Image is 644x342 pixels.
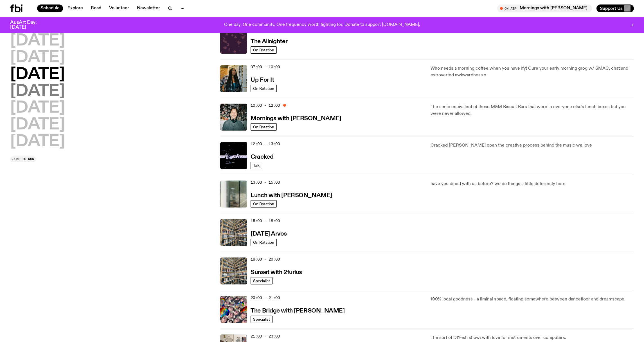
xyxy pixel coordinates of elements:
a: [DATE] Arvos [251,230,287,237]
a: Schedule [37,4,63,12]
a: On Rotation [251,200,277,208]
a: Cracked [251,153,273,160]
img: A corner shot of the fbi music library [220,257,247,284]
span: 18:00 - 20:00 [251,257,280,262]
h3: AusArt Day: [DATE] [10,20,46,30]
h3: The Bridge with [PERSON_NAME] [251,308,344,314]
span: 15:00 - 18:00 [251,218,280,224]
p: The sort of DIY-ish show: with love for instruments over computers. [431,334,634,341]
span: 20:00 - 21:00 [251,295,280,300]
span: Support Us [600,6,623,11]
span: On Rotation [253,125,274,129]
a: Up For It [251,76,274,83]
span: On Rotation [253,48,274,52]
button: [DATE] [10,84,65,99]
span: Jump to now [12,158,34,161]
a: The Allnighter [251,38,287,45]
a: Specialist [251,316,273,323]
span: 07:00 - 10:00 [251,64,280,70]
span: On Rotation [253,202,274,206]
button: [DATE] [10,33,65,49]
button: [DATE] [10,50,65,66]
a: On Rotation [251,46,277,54]
span: 21:00 - 23:00 [251,334,280,339]
p: Who needs a morning coffee when you have Ify! Cure your early morning grog w/ SMAC, chat and extr... [431,65,634,79]
a: The Bridge with [PERSON_NAME] [251,307,344,314]
span: Talk [253,163,260,167]
img: Logo for Podcast Cracked. Black background, with white writing, with glass smashing graphics [220,142,247,169]
p: Cracked [PERSON_NAME] open the creative process behind the music we love [431,142,634,149]
h3: The Allnighter [251,39,287,45]
button: [DATE] [10,100,65,116]
span: 10:00 - 12:00 [251,103,280,108]
button: Support Us [596,4,634,12]
a: On Rotation [251,123,277,131]
h3: Up For It [251,77,274,83]
a: Explore [64,4,86,12]
h3: Mornings with [PERSON_NAME] [251,116,341,122]
span: On Rotation [253,86,274,90]
a: Mornings with [PERSON_NAME] [251,115,341,122]
a: On Rotation [251,239,277,246]
a: Specialist [251,277,273,284]
span: On Rotation [253,240,274,244]
p: 100% local goodness - a liminal space, floating somewhere between dancefloor and dreamscape [431,296,634,303]
a: On Rotation [251,85,277,92]
span: Specialist [253,317,270,321]
a: Read [87,4,105,12]
p: have you dined with us before? we do things a little differently here [431,181,634,187]
a: Newsletter [134,4,163,12]
h3: [DATE] Arvos [251,231,287,237]
span: Specialist [253,279,270,283]
p: One day. One community. One frequency worth fighting for. Donate to support [DOMAIN_NAME]. [224,22,420,28]
h3: Cracked [251,154,273,160]
a: Sunset with 2furius [251,268,302,275]
img: Ify - a Brown Skin girl with black braided twists, looking up to the side with her tongue stickin... [220,65,247,92]
a: Lunch with [PERSON_NAME] [251,191,332,199]
button: [DATE] [10,134,65,150]
img: Radio presenter Ben Hansen sits in front of a wall of photos and an fbi radio sign. Film photo. B... [220,104,247,131]
h3: Sunset with 2furius [251,270,302,275]
button: [DATE] [10,67,65,83]
h3: Lunch with [PERSON_NAME] [251,193,332,199]
button: Jump to now [10,156,36,162]
span: 12:00 - 13:00 [251,141,280,147]
p: The sonic equivalent of those M&M Biscuit Bars that were in everyone else's lunch boxes but you w... [431,104,634,117]
a: Volunteer [106,4,132,12]
span: 13:00 - 15:00 [251,180,280,185]
button: On AirMornings with [PERSON_NAME] [497,4,592,12]
img: A corner shot of the fbi music library [220,219,247,246]
button: [DATE] [10,117,65,133]
a: Talk [251,162,262,169]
